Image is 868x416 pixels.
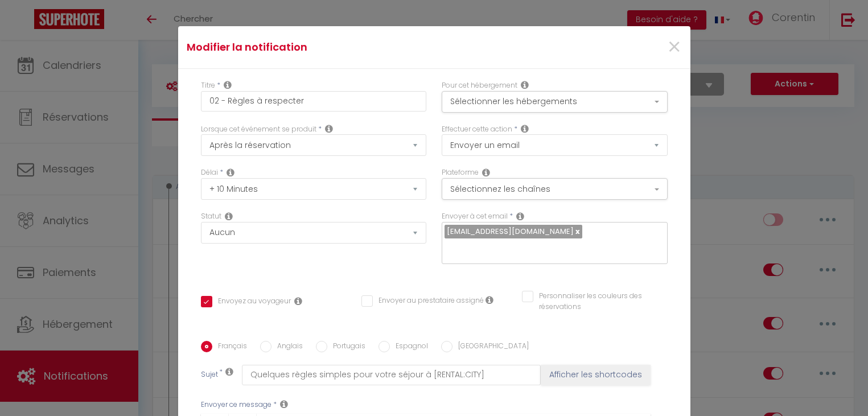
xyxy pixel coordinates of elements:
button: Sélectionner les hébergements [442,91,668,113]
span: [EMAIL_ADDRESS][DOMAIN_NAME] [447,226,574,237]
i: Message [280,399,288,409]
i: This Rental [521,80,529,89]
label: Envoyer à cet email [442,211,508,222]
i: Recipient [516,212,524,221]
button: Close [667,35,681,60]
label: Portugais [327,341,365,353]
label: [GEOGRAPHIC_DATA] [452,341,529,353]
label: Lorsque cet événement se produit [201,124,316,135]
i: Subject [225,367,233,376]
label: Envoyer ce message [201,399,271,410]
label: Espagnol [390,341,428,353]
button: Afficher les shortcodes [541,365,651,385]
i: Action Time [227,168,235,177]
h4: Modifier la notification [187,39,512,55]
i: Envoyer au voyageur [294,296,302,306]
label: Effectuer cette action [442,124,512,135]
label: Envoyez au voyageur [212,296,291,308]
span: × [667,30,681,64]
i: Envoyer au prestataire si il est assigné [486,295,493,304]
label: Plateforme [442,167,479,178]
i: Title [224,80,232,89]
label: Délai [201,167,218,178]
label: Statut [201,211,221,222]
i: Action Type [521,124,529,133]
i: Action Channel [482,168,490,177]
button: Sélectionnez les chaînes [442,178,668,200]
label: Anglais [271,341,303,353]
label: Pour cet hébergement [442,80,517,91]
i: Event Occur [325,124,333,133]
label: Sujet [201,369,218,381]
label: Titre [201,80,215,91]
i: Booking status [225,212,233,221]
label: Français [212,341,247,353]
